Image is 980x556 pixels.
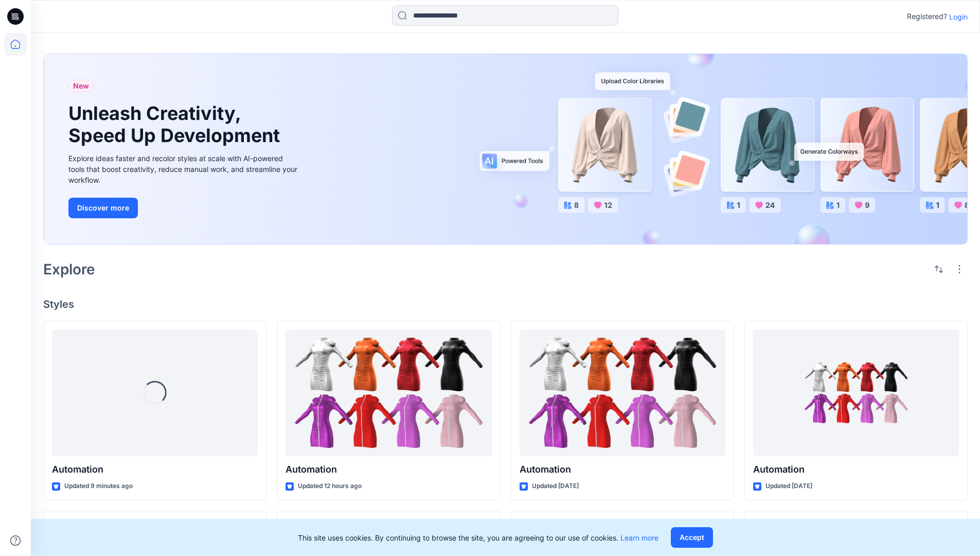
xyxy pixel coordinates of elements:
p: Updated [DATE] [532,481,579,492]
a: Learn more [620,533,658,542]
a: Automation [520,329,725,457]
button: Discover more [68,198,138,218]
h2: Explore [43,261,95,277]
p: Updated 12 hours ago [298,481,362,492]
p: This site uses cookies. By continuing to browse the site, you are agreeing to our use of cookies. [298,532,658,543]
a: Discover more [68,198,300,218]
p: Automation [520,462,725,477]
p: Updated [DATE] [765,481,812,492]
p: Updated 9 minutes ago [64,481,133,492]
div: Explore ideas faster and recolor styles at scale with AI-powered tools that boost creativity, red... [68,153,300,185]
button: Accept [671,527,713,548]
p: Registered? [907,10,947,23]
p: Automation [52,462,258,477]
a: Automation [286,329,491,457]
p: Login [949,11,968,22]
p: Automation [286,462,491,477]
a: Automation [753,329,959,457]
span: New [73,80,89,92]
p: Automation [753,462,959,477]
h4: Styles [43,298,968,310]
h1: Unleash Creativity, Speed Up Development [68,102,284,147]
